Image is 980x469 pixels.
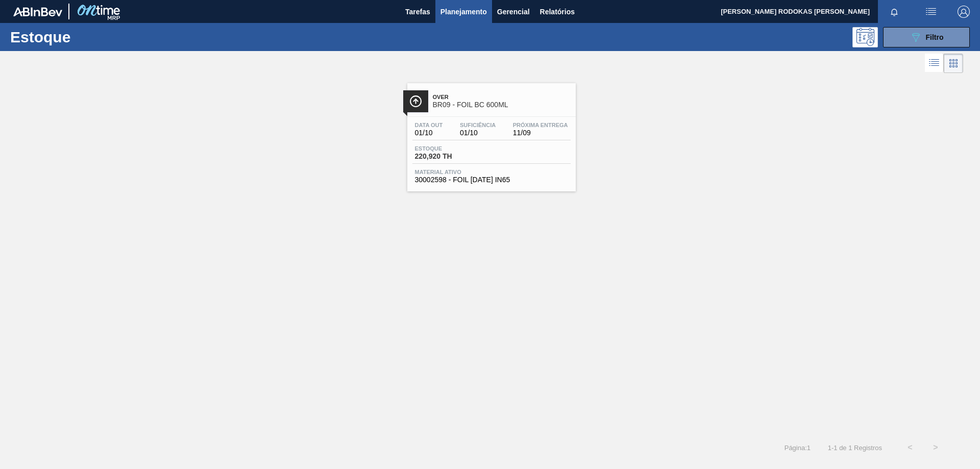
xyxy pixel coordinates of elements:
img: Logout [958,6,970,18]
span: 1 - 1 de 1 Registros [826,444,882,452]
span: 11/09 [513,129,568,137]
span: Tarefas [405,6,430,18]
span: Próxima Entrega [513,122,568,128]
div: Pogramando: nenhum usuário selecionado [852,27,878,47]
div: Visão em Lista [925,54,944,73]
span: Estoque [415,145,486,152]
button: Filtro [883,27,970,47]
span: 220,920 TH [415,153,486,160]
h1: Estoque [10,31,163,43]
span: Planejamento [440,6,487,18]
span: Filtro [926,33,944,41]
span: Relatórios [540,6,575,18]
span: Suficiência [460,122,496,128]
img: TNhmsLtSVTkK8tSr43FrP2fwEKptu5GPRR3wAAAABJRU5ErkJggg== [13,7,62,16]
span: 30002598 - FOIL BC 600 IN65 [415,176,568,184]
span: BR09 - FOIL BC 600ML [433,101,571,109]
button: > [923,435,948,460]
span: Over [433,94,571,100]
span: Página : 1 [785,444,811,452]
span: Gerencial [497,6,530,18]
img: Ícone [409,95,422,108]
a: ÍconeOverBR09 - FOIL BC 600MLData out01/10Suficiência01/10Próxima Entrega11/09Estoque220,920 THMa... [400,76,581,191]
button: Notificações [878,5,911,19]
span: Data out [415,122,443,128]
span: Material ativo [415,169,568,175]
img: userActions [925,6,937,18]
span: 01/10 [460,129,496,137]
button: < [897,435,923,460]
div: Visão em Cards [944,54,963,73]
span: 01/10 [415,129,443,137]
